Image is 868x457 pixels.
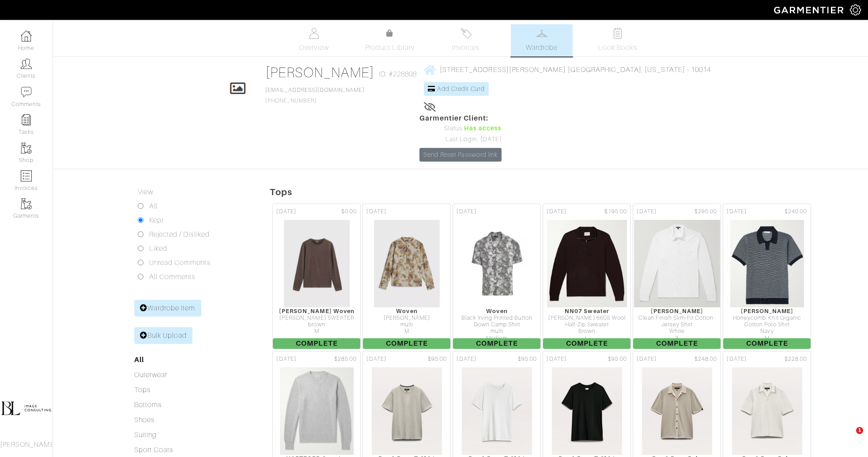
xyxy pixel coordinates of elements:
[283,219,350,308] img: 3frjvoACw3MewAx4ZzJgHyJQ
[437,85,485,92] span: Add Credit Card
[452,42,479,53] span: Invoices
[543,335,630,342] div: L
[419,135,502,144] div: Last Login: [DATE]
[363,328,450,335] div: M
[134,431,157,439] a: Suiting
[134,446,174,454] a: Sport Coats
[273,321,360,328] div: brown
[536,28,547,39] img: wardrobe-487a4870c1b7c33e795ec22d11cfc2ed9d08956e64fb3008fe2437562e282088.svg
[265,87,364,93] a: [EMAIL_ADDRESS][DOMAIN_NAME]
[526,42,558,53] span: Wardrobe
[149,257,211,268] label: Unread Comments
[634,219,720,308] img: 4pBJ9dc8aq5PjQzHF1UEPKhu
[270,187,868,197] h5: Tops
[134,355,144,364] a: All
[21,114,32,125] img: reminder-icon-8004d30b9f0a5d33ae49ab947aed9ed385cf756f9e5892f1edd6e32f2345188e.png
[134,300,201,317] a: Wardrobe Item
[363,338,450,349] span: Complete
[365,42,415,53] span: Product Library
[694,208,717,216] span: $295.00
[547,219,628,308] img: 2PPdJZdzEiMHdGmeNZPVem7B
[138,187,155,197] label: View:
[363,315,450,321] div: [PERSON_NAME]
[419,148,502,162] a: Send Reset Password link
[366,208,386,216] span: [DATE]
[419,113,502,124] span: Garmentier Client:
[850,4,861,15] img: gear-icon-white-bd11855cb880d31180b6d7d6211b90ccbf57a29d726f0c71d8c61bd08dd39cc2.png
[543,315,630,329] div: [PERSON_NAME] 6605 Wool Half-Zip Sweater
[785,355,807,363] span: $228.00
[424,82,489,96] a: Add Credit Card
[21,170,32,181] img: orders-icon-0abe47150d42831381b5fb84f609e132dff9fe21cb692f30cb5eec754e2cba89.png
[856,427,863,434] span: 1
[587,24,649,57] a: Look Books
[452,203,542,350] a: [DATE] Woven Black Irving Printed Button Down Camp Shirt multi Medium Complete
[273,315,360,321] div: [PERSON_NAME] SWEATER
[374,219,440,308] img: 1AfZt8gavDvFFKBPDS8wzmH3
[279,367,354,455] img: JMWTkqioXrwfwFLA5dgCcwnP
[273,338,360,349] span: Complete
[460,28,472,39] img: orders-27d20c2124de7fd6de4e0e44c1d41de31381a507db9b33961299e4e07d508b8c.svg
[518,355,537,363] span: $95.00
[341,208,357,216] span: $0.00
[21,87,32,98] img: comment-icon-a0a6a9ef722e966f86d9cbdc48e553b5cf19dbc54f86b18d962a5391bc8f6eb6.png
[21,198,32,209] img: garments-icon-b7da505a4dc4fd61783c78ac3ca0ef83fa9d6f193b1c9dc38574b1d14d53ca28.png
[838,427,859,448] iframe: Intercom live chat
[633,338,721,349] span: Complete
[723,338,811,349] span: Complete
[608,355,627,363] span: $95.00
[428,355,447,363] span: $95.00
[547,208,566,216] span: [DATE]
[642,367,712,455] img: b3P6i2wrVdYvPXMb7FaXWEoN
[334,355,357,363] span: $285.00
[551,367,622,455] img: veNgjkQJ2U8FLNKWVntkxnUC
[371,367,442,455] img: HMd1pre6nFV9XYbyEimNk1c5
[276,355,296,363] span: [DATE]
[453,335,540,342] div: Medium
[464,124,502,133] span: Has access
[633,335,721,342] div: 3
[424,64,711,75] a: [STREET_ADDRESS][PERSON_NAME] [GEOGRAPHIC_DATA], [US_STATE] - 10014
[453,328,540,335] div: multi
[457,355,476,363] span: [DATE]
[542,203,632,350] a: [DATE] $195.00 NN07 Sweater [PERSON_NAME] 6605 Wool Half-Zip Sweater Brown L Complete
[727,355,746,363] span: [DATE]
[633,328,721,335] div: White
[637,355,656,363] span: [DATE]
[633,315,721,329] div: Clean Finish Slim-Fit Cotton-Jersey Shirt
[359,28,421,53] a: Product Library
[134,401,162,409] a: Bottoms
[604,208,627,216] span: $195.00
[457,208,476,216] span: [DATE]
[723,328,811,335] div: Navy
[723,335,811,342] div: M
[730,219,804,308] img: nXL7GCoNix6Pt7uuPUH2Suvw
[149,201,158,212] label: All
[598,42,638,53] span: Look Books
[283,24,345,57] a: Overview
[723,308,811,314] div: [PERSON_NAME]
[732,367,802,455] img: 3HyGsyseuXLfUNqQh1fmjG7o
[134,327,193,344] a: Bulk Upload
[21,58,32,69] img: clients-icon-6bae9207a08558b7cb47a8932f037763ab4055f8c8b6bfacd5dc20c3e0201464.png
[637,208,656,216] span: [DATE]
[453,315,540,329] div: Black Irving Printed Button Down Camp Shirt
[543,338,630,349] span: Complete
[362,203,452,350] a: [DATE] Woven [PERSON_NAME] multi M Complete
[363,308,450,314] div: Woven
[633,308,721,314] div: [PERSON_NAME]
[265,64,374,80] a: [PERSON_NAME]
[21,30,32,42] img: dashboard-icon-dbcd8f5a0b271acd01030246c82b418ddd0df26cd7fceb0bd07c9910d44c42f6.png
[299,42,328,53] span: Overview
[149,215,164,226] label: Kept
[770,2,850,18] img: garmentier-logo-header-white-b43fb05a5012e4ada735d5af1a66efaba907eab6374d6393d1fbf88cb4ef424d.png
[612,28,623,39] img: todo-9ac3debb85659649dc8f770b8b6100bb5dab4b48dedcbae339e5042a72dfd3cc.svg
[273,328,360,335] div: M
[722,203,812,350] a: [DATE] $240.00 [PERSON_NAME] Honeycomb-Knit Organic Cotton Polo Shirt Navy M Complete
[149,272,196,282] label: All Comments
[134,371,167,379] a: Outerwear
[149,229,210,240] label: Rejected / Disliked
[134,386,151,394] a: Tops
[309,28,320,39] img: basicinfo-40fd8af6dae0f16599ec9e87c0ef1c0a1fdea2edbe929e3d69a839185d80c458.svg
[785,208,807,216] span: $240.00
